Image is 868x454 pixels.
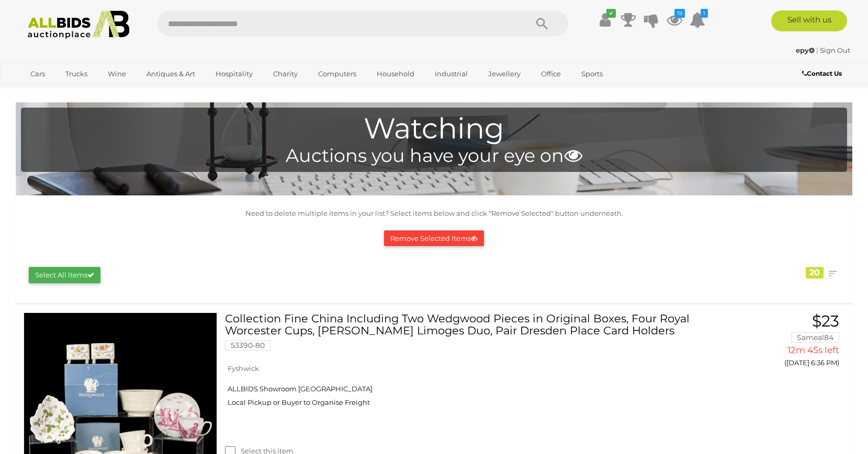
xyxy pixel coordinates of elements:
[384,230,484,247] button: Remove Selected Items
[816,46,818,54] span: |
[721,312,842,373] a: $23 Sameal84 12m 45s left ([DATE] 6:36 PM)
[266,65,305,83] a: Charity
[21,207,847,219] p: Need to delete multiple items in your list? Select items below and click "Remove Selected" button...
[59,65,94,83] a: Trucks
[534,65,568,83] a: Office
[140,65,202,83] a: Antiques & Art
[667,10,682,29] a: 19
[24,65,52,83] a: Cars
[812,311,839,331] span: $23
[606,9,616,18] i: ✔
[690,10,705,29] a: 1
[225,396,705,409] div: Local Pickup or Buyer to Organise Freight
[796,46,815,54] strong: epy
[516,10,568,37] button: Search
[674,9,685,18] i: 19
[26,146,842,166] h4: Auctions you have your eye on
[22,10,136,39] img: Allbids.com.au
[701,9,708,18] i: 1
[101,65,133,83] a: Wine
[233,312,705,358] a: Collection Fine China Including Two Wedgwood Pieces in Original Boxes, Four Royal Worcester Cups,...
[428,65,475,83] a: Industrial
[820,46,850,54] a: Sign Out
[209,65,260,83] a: Hospitality
[481,65,527,83] a: Jewellery
[796,46,816,54] a: epy
[311,65,363,83] a: Computers
[29,267,100,283] button: Select All items
[26,113,842,145] h1: Watching
[370,65,421,83] a: Household
[802,68,844,79] a: Contact Us
[771,10,847,31] a: Sell with us
[806,267,824,278] div: 20
[802,69,842,77] b: Contact Us
[574,65,610,83] a: Sports
[598,10,613,29] a: ✔
[24,83,111,100] a: [GEOGRAPHIC_DATA]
